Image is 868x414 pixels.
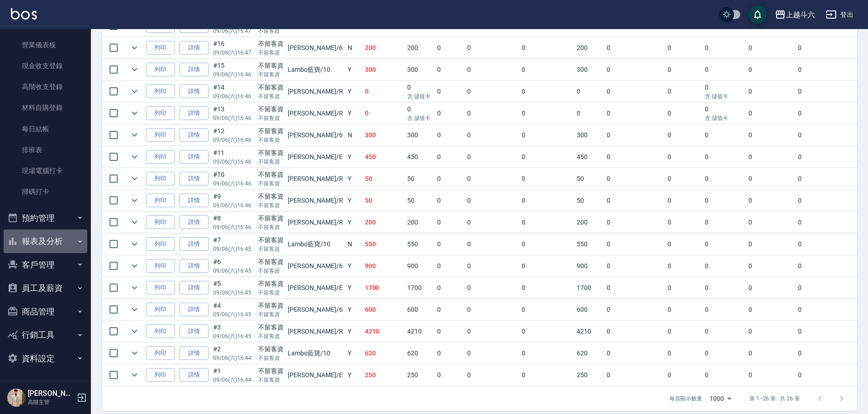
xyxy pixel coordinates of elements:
p: 不留客資 [258,136,284,144]
button: expand row [128,128,141,142]
td: #9 [211,190,256,211]
td: Lambo藍寶 /10 [285,59,345,80]
button: 列印 [146,85,175,99]
td: 0 [796,125,833,146]
td: 0 [465,37,520,59]
a: 詳情 [180,346,209,360]
p: 09/06 (六) 16:46 [213,201,254,209]
p: 09/06 (六) 16:46 [213,158,254,166]
p: 不留客資 [258,70,284,79]
td: 0 [604,190,665,211]
td: #16 [211,37,256,59]
td: 0 [665,59,703,80]
button: 列印 [146,324,175,339]
td: [PERSON_NAME] /6 [285,125,345,146]
td: [PERSON_NAME] /6 [285,37,345,59]
td: 0 [604,37,665,59]
td: 900 [574,255,604,277]
td: 900 [363,255,405,277]
button: expand row [128,63,141,76]
td: 0 [465,103,520,124]
td: #8 [211,212,256,233]
td: 0 [465,125,520,146]
td: 450 [363,146,405,168]
td: 200 [574,212,604,233]
td: 0 [746,277,796,299]
td: 0 [665,168,703,190]
td: 0 [435,103,465,124]
a: 詳情 [180,85,209,99]
td: 0 [435,190,465,211]
td: 0 [604,234,665,255]
a: 詳情 [180,128,209,142]
button: 報表及分析 [4,229,87,253]
td: 0 [519,37,574,59]
td: 0 [665,37,703,59]
td: 0 [465,234,520,255]
a: 詳情 [180,41,209,55]
td: 300 [405,125,435,146]
td: #15 [211,59,256,80]
td: 0 [519,146,574,168]
td: 0 [703,190,746,211]
p: 09/06 (六) 16:47 [213,49,254,57]
td: 0 [465,168,520,190]
td: #3 [211,321,256,342]
button: expand row [128,281,141,294]
a: 排班表 [4,140,87,160]
td: 0 [604,59,665,80]
button: expand row [128,106,141,120]
button: 列印 [146,368,175,382]
div: 不留客資 [258,257,284,267]
a: 詳情 [180,172,209,186]
td: 0 [435,212,465,233]
a: 詳情 [180,281,209,295]
td: Y [345,190,363,211]
td: 300 [363,59,405,80]
td: 0 [665,255,703,277]
td: 200 [363,212,405,233]
p: 不留客資 [258,201,284,209]
button: expand row [128,172,141,185]
td: [PERSON_NAME] /6 [285,299,345,320]
a: 現場電腦打卡 [4,160,87,181]
td: 0 [796,81,833,102]
td: 1700 [363,277,405,299]
p: 含 儲值卡 [705,92,744,100]
button: expand row [128,368,141,382]
td: 0 [604,125,665,146]
td: Y [345,59,363,80]
td: 200 [405,212,435,233]
td: 0 [703,81,746,102]
td: 0 [796,277,833,299]
td: 0 [796,59,833,80]
p: 09/06 (六) 16:45 [213,245,254,253]
td: 0 [435,168,465,190]
td: 0 [604,81,665,102]
button: 上越斗六 [771,5,818,24]
a: 詳情 [180,303,209,317]
td: 0 [405,103,435,124]
button: 客戶管理 [4,253,87,277]
td: 0 [435,234,465,255]
td: 0 [435,59,465,80]
p: 09/06 (六) 16:45 [213,267,254,275]
td: #10 [211,168,256,190]
td: 0 [703,299,746,320]
td: 0 [604,146,665,168]
td: 0 [519,125,574,146]
td: 0 [746,103,796,124]
td: 0 [746,81,796,102]
td: 0 [363,81,405,102]
a: 詳情 [180,324,209,339]
button: 列印 [146,259,175,273]
p: 不留客資 [258,114,284,122]
p: 含 儲值卡 [407,92,433,100]
td: 1700 [574,277,604,299]
td: 300 [363,125,405,146]
a: 詳情 [180,63,209,77]
a: 材料自購登錄 [4,97,87,118]
p: 09/06 (六) 16:46 [213,92,254,100]
td: 0 [665,212,703,233]
button: expand row [128,194,141,207]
